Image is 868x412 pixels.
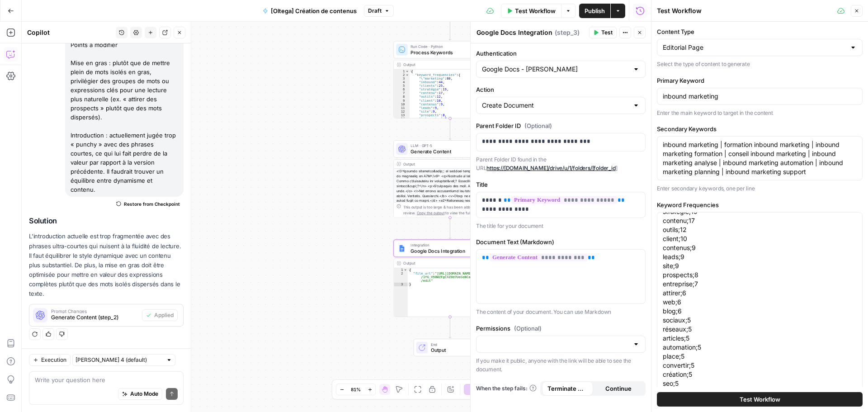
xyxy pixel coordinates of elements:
[476,180,646,189] label: Title
[657,60,863,69] p: Select the type of content to generate
[351,386,361,393] span: 81%
[657,124,863,133] label: Secondary Keywords
[593,381,644,396] button: Continue
[663,180,857,397] textarea: "marketing;80 inbound;44 clients;25 stratégie;19 contenu;17 outils;12 client;10 contenus;9 leads;...
[579,4,610,18] button: Publish
[589,27,617,38] button: Test
[403,268,407,272] span: Toggle code folding, rows 1 through 3
[27,28,113,37] div: Copilot
[657,109,863,118] p: Enter the main keyword to target in the content
[476,356,646,374] p: If you make it public, anyone with the link will be able to see the document.
[271,6,357,15] span: [Oltega] Création de contenus
[124,200,180,208] span: Restore from Checkpoint
[403,260,486,266] div: Output
[482,65,629,74] input: Google Docs - Quentin
[476,28,552,37] textarea: Google Docs Integration
[547,384,588,393] span: Terminate Workflow
[476,384,537,393] a: When the step fails:
[364,5,394,17] button: Draft
[605,384,632,393] span: Continue
[403,161,486,167] div: Output
[41,356,66,364] span: Execution
[394,117,410,120] div: 14
[740,395,780,404] span: Test Workflow
[130,390,158,398] span: Auto Mode
[476,121,646,130] label: Parent Folder ID
[601,28,613,37] span: Test
[394,73,410,77] div: 2
[403,204,503,216] div: This output is too large & has been abbreviated for review. to view the full content.
[410,43,487,49] span: Run Code · Python
[555,28,580,37] span: ( step_3 )
[405,73,409,77] span: Toggle code folding, rows 2 through 26
[394,81,410,84] div: 4
[118,388,162,400] button: Auto Mode
[393,140,506,218] div: LLM · GPT-5Generate ContentStep 2Output<l3>Ipsumdo sitametco&adip;: el seddoei temp incidid, utla...
[154,311,174,319] span: Applied
[410,148,486,155] span: Generate Content
[394,106,410,109] div: 11
[410,143,486,149] span: LLM · GPT-5
[394,95,410,99] div: 8
[368,7,382,15] span: Draft
[657,200,863,209] label: Keyword Frequencies
[449,19,451,40] g: Edge from start to step_1
[515,6,556,15] span: Test Workflow
[51,309,138,313] span: Prompt Changes
[394,268,408,272] div: 1
[501,4,561,18] button: Test Workflow
[29,217,184,225] h2: Solution
[393,339,506,356] div: EndOutput
[482,101,629,110] input: Create Document
[29,232,184,298] p: L'introduction actuelle est trop fragmentée avec des phrases ultra-courtes qui nuisent à la fluid...
[410,247,486,255] span: Google Docs Integration
[403,62,486,68] div: Output
[657,76,863,85] label: Primary Keyword
[476,324,646,333] label: Permissions
[476,49,646,58] label: Authentication
[476,237,646,246] label: Document Text (Markdown)
[65,38,184,197] div: Points à modifier Mise en gras : plutôt que de mettre plein de mots isolés en gras, privilégier d...
[476,85,646,94] label: Action
[449,218,451,239] g: Edge from step_2 to step_3
[476,308,646,317] p: The content of your document. You can use Markdown
[585,6,605,15] span: Publish
[394,113,410,117] div: 13
[393,41,506,118] div: Run Code · PythonProcess KeywordsStep 1Output{ "keyword_frequencies":{ "\"marketing":80, "inbound...
[486,165,615,171] a: https://[DOMAIN_NAME]/drive/u/1/folders/[folder_id
[51,313,138,322] span: Generate Content (step_2)
[394,102,410,106] div: 10
[113,199,184,209] button: Restore from Checkpoint
[431,341,481,347] span: End
[663,43,846,52] input: Editorial Page
[394,109,410,113] div: 12
[431,346,481,354] span: Output
[657,184,863,193] p: Enter secondary keywords, one per line
[257,4,362,18] button: [Oltega] Création de contenus
[657,392,863,407] button: Test Workflow
[394,70,410,73] div: 1
[394,283,408,286] div: 3
[142,309,178,321] button: Applied
[657,27,863,36] label: Content Type
[476,222,646,231] p: The title for your document
[417,211,444,215] span: Copy the output
[394,99,410,102] div: 9
[524,121,552,130] span: (Optional)
[398,245,406,252] img: Instagram%20post%20-%201%201.png
[410,49,487,56] span: Process Keywords
[75,355,162,365] input: Claude Sonnet 4 (default)
[476,155,646,173] p: Parent Folder ID found in the URL ]
[449,317,451,338] g: Edge from step_3 to end
[514,324,542,333] span: (Optional)
[405,70,409,73] span: Toggle code folding, rows 1 through 30
[394,91,410,95] div: 7
[394,88,410,91] div: 6
[449,118,451,140] g: Edge from step_1 to step_2
[393,240,506,317] div: IntegrationGoogle Docs IntegrationStep 3Output{ "file_url":"[URL][DOMAIN_NAME] /1fG_V98WZFgCnZ0d7...
[29,354,71,366] button: Execution
[410,242,486,248] span: Integration
[394,84,410,88] div: 5
[394,77,410,81] div: 3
